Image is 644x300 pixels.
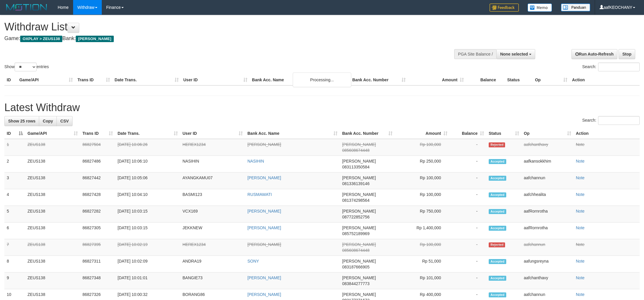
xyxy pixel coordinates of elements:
td: 86827428 [80,189,115,206]
th: User ID [181,75,250,85]
span: Copy 083113350584 to clipboard [342,165,369,169]
h4: Game: Bank: [4,36,423,42]
td: - [450,156,486,173]
th: Game/API [17,75,75,85]
td: - [450,173,486,189]
label: Show entries [4,63,49,71]
span: Copy [43,119,53,123]
th: Game/API: activate to sort column ascending [25,128,80,139]
span: [PERSON_NAME] [342,275,376,280]
img: MOTION_logo.png [4,3,49,12]
td: 1 [4,139,25,156]
img: Feedback.jpg [490,4,519,12]
a: Show 25 rows [4,116,39,126]
a: [PERSON_NAME] [247,275,281,280]
td: Rp 100,000 [395,173,450,189]
td: [DATE] 10:03:15 [115,223,180,239]
td: 86827311 [80,256,115,273]
td: aafRornrotha [521,223,574,239]
td: Rp 100,000 [395,189,450,206]
td: - [450,206,486,223]
th: Bank Acc. Number [350,75,408,85]
td: ZEUS138 [25,139,80,156]
th: Bank Acc. Number: activate to sort column ascending [340,128,395,139]
td: 86827504 [80,139,115,156]
td: Rp 100,000 [395,139,450,156]
th: Date Trans.: activate to sort column ascending [115,128,180,139]
td: 7 [4,239,25,256]
td: Rp 100,000 [395,239,450,256]
th: Status [505,75,533,85]
span: None selected [500,52,528,56]
a: Note [576,242,585,247]
td: aafchannun [521,239,574,256]
span: Copy 087722852756 to clipboard [342,215,369,219]
th: Action [570,75,640,85]
th: ID: activate to sort column descending [4,128,25,139]
td: aafkansokkhim [521,156,574,173]
span: Accepted [489,276,506,281]
td: 8 [4,256,25,273]
h1: Withdraw List [4,21,423,33]
span: OXPLAY > ZEUS138 [20,36,62,42]
span: [PERSON_NAME] [342,159,376,163]
td: ZEUS138 [25,273,80,289]
td: 5 [4,206,25,223]
input: Search: [598,116,640,125]
th: ID [4,75,17,85]
td: Rp 750,000 [395,206,450,223]
span: [PERSON_NAME] [342,259,376,263]
td: 9 [4,273,25,289]
td: ZEUS138 [25,206,80,223]
th: Bank Acc. Name: activate to sort column ascending [245,128,340,139]
span: Accepted [489,259,506,264]
img: panduan.png [561,4,590,11]
td: HEREX1234 [180,139,245,156]
label: Search: [582,116,640,125]
td: 2 [4,156,25,173]
a: Note [576,159,585,163]
td: - [450,273,486,289]
a: [PERSON_NAME] [247,175,281,180]
span: [PERSON_NAME] [342,175,376,180]
a: Note [576,225,585,230]
a: [PERSON_NAME] [247,242,281,247]
a: CSV [56,116,73,126]
th: Status: activate to sort column ascending [486,128,521,139]
th: User ID: activate to sort column ascending [180,128,245,139]
td: Rp 250,000 [395,156,450,173]
td: [DATE] 10:06:10 [115,156,180,173]
a: Note [576,275,585,280]
td: aafchanthavy [521,273,574,289]
th: Balance: activate to sort column ascending [450,128,486,139]
td: aafchannun [521,173,574,189]
td: 86827442 [80,173,115,189]
th: Amount [408,75,466,85]
td: ZEUS138 [25,239,80,256]
a: Note [576,142,585,147]
a: [PERSON_NAME] [247,209,281,213]
a: Run Auto-Refresh [571,49,617,59]
span: [PERSON_NAME] [342,209,376,213]
span: Accepted [489,292,506,297]
div: Processing... [293,73,351,87]
td: aafungsreyna [521,256,574,273]
td: - [450,139,486,156]
td: 3 [4,173,25,189]
span: Accepted [489,226,506,231]
span: Copy 085608674448 to clipboard [342,148,369,153]
td: Rp 101,000 [395,273,450,289]
span: [PERSON_NAME] [342,292,376,297]
td: ZEUS138 [25,156,80,173]
a: NASIHIN [247,159,264,163]
td: 86827348 [80,273,115,289]
span: CSV [60,119,69,123]
span: Copy 081336139146 to clipboard [342,181,369,186]
td: NASIHIN [180,156,245,173]
td: aafchanthavy [521,139,574,156]
a: Stop [619,49,635,59]
td: ZEUS138 [25,256,80,273]
span: Accepted [489,159,506,164]
th: Balance [466,75,505,85]
a: [PERSON_NAME] [247,142,281,147]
